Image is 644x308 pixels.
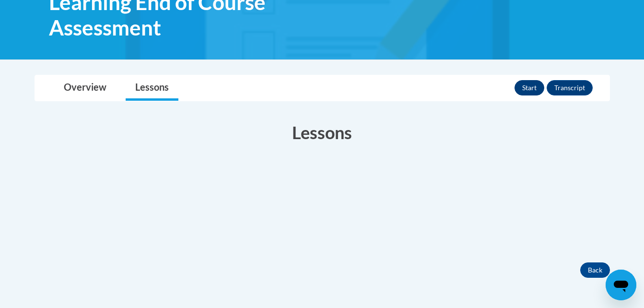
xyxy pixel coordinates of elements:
[54,75,116,101] a: Overview
[547,80,593,95] button: Transcript
[35,120,610,144] h3: Lessons
[515,80,544,95] button: Start
[580,262,610,278] button: Back
[126,75,178,101] a: Lessons
[606,270,636,300] iframe: Button to launch messaging window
